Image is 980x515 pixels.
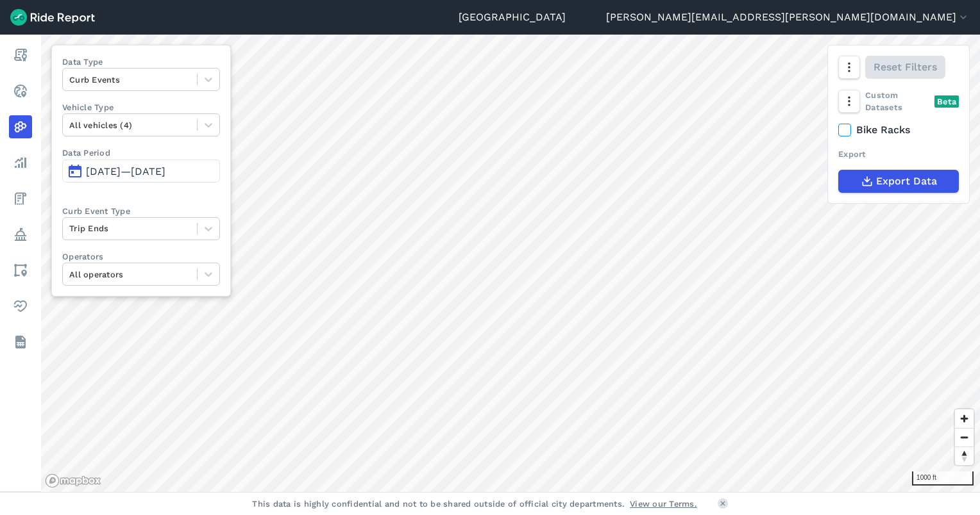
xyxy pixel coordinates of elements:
button: Reset Filters [865,56,945,79]
a: Mapbox logo [45,473,101,488]
a: Fees [9,187,32,210]
label: Data Type [62,56,220,68]
label: Data Period [62,147,220,159]
a: Areas [9,259,32,282]
button: Zoom in [955,409,974,428]
label: Operators [62,250,220,263]
span: Export Data [876,174,937,189]
button: Zoom out [955,428,974,446]
img: Ride Report [10,9,95,26]
div: Beta [934,95,959,108]
canvas: Map [41,35,980,492]
a: Analyze [9,151,32,174]
div: Custom Datasets [838,89,959,113]
button: Export Data [838,170,959,193]
a: Heatmaps [9,115,32,138]
div: Export [838,148,959,160]
a: Realtime [9,79,32,102]
button: [PERSON_NAME][EMAIL_ADDRESS][PERSON_NAME][DOMAIN_NAME] [606,10,970,25]
label: Vehicle Type [62,101,220,113]
label: Bike Racks [838,122,959,138]
a: Health [9,295,32,318]
div: 1000 ft [912,471,974,486]
a: Report [9,44,32,67]
a: View our Terms. [630,498,697,510]
button: [DATE]—[DATE] [62,159,220,183]
span: Reset Filters [874,60,937,75]
button: Reset bearing to north [955,446,974,465]
label: Curb Event Type [62,205,220,217]
a: Datasets [9,331,32,354]
span: [DATE]—[DATE] [86,165,165,177]
a: Policy [9,223,32,246]
a: [GEOGRAPHIC_DATA] [459,10,566,25]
